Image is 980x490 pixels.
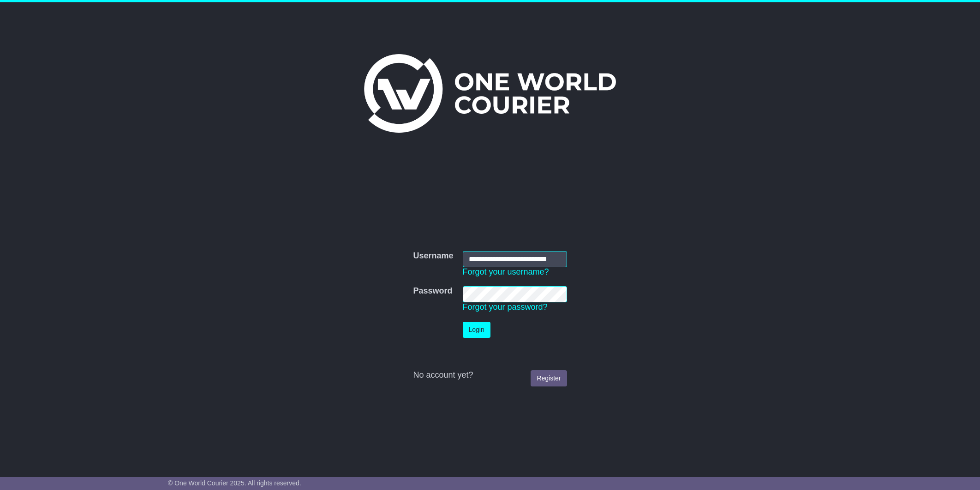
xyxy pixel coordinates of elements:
[413,286,452,296] label: Password
[463,322,490,338] button: Login
[531,370,567,386] a: Register
[463,267,549,276] a: Forgot your username?
[463,302,548,312] a: Forgot your password?
[413,370,567,380] div: No account yet?
[413,251,453,261] label: Username
[364,54,616,133] img: One World
[168,479,301,487] span: © One World Courier 2025. All rights reserved.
